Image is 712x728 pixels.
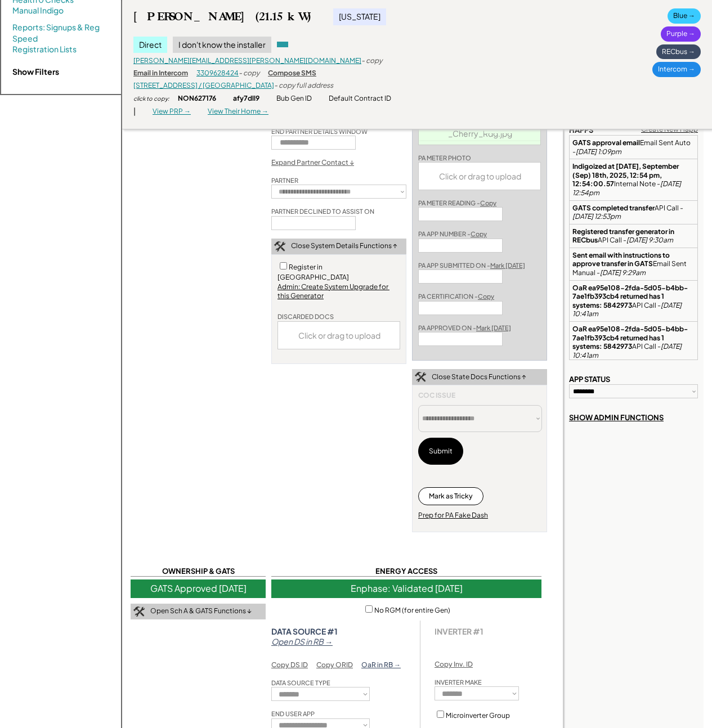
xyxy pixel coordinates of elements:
div: [US_STATE] [333,8,386,25]
div: Expand Partner Contact ↓ [271,158,354,168]
div: INVERTER #1 [435,626,483,636]
div: APP STATUS [569,374,610,384]
div: Email Sent Auto - [572,138,695,156]
div: Default Contract ID [329,94,391,104]
strong: DATA SOURCE #1 [271,626,338,636]
div: - copy [361,56,382,66]
button: Mark as Tricky [418,487,483,505]
div: Copy DS ID [271,660,308,670]
div: PA METER PHOTO [418,154,471,162]
div: PA APPROVED ON - [418,323,511,332]
a: Remove file [484,141,536,157]
a: 20251012_COLLAGE%20280_Cherry_Rdg.jpg [425,120,536,138]
div: - copy [239,69,259,78]
div: Bub Gen ID [276,94,312,104]
img: tool-icon.png [133,606,145,617]
div: | [133,106,136,117]
div: Email in Intercom [133,69,188,78]
div: OWNERSHIP & GATS [131,566,266,577]
em: [DATE] 12:54pm [572,179,682,197]
div: Create New Happ [641,125,698,134]
u: Copy [478,293,494,300]
div: Intercom → [652,62,701,77]
div: API Call - [572,204,695,221]
a: 20251012_COLLAGE%20280_Cherry_Rdg%20%281%29.jpg [423,144,538,170]
div: NON627176 [178,94,216,104]
strong: Sent email with instructions to approve transfer in GATS [572,251,671,268]
label: Register in [GEOGRAPHIC_DATA] [277,263,349,281]
div: DATA SOURCE TYPE [271,678,330,687]
div: ENERGY ACCESS [271,566,541,577]
div: Purple → [661,26,701,42]
div: - copy full address [274,81,333,91]
a: Registration Lists [12,44,77,55]
label: No RGM (for entire Gen) [374,606,450,614]
img: tool-icon.png [415,372,426,382]
div: View PRP → [153,107,191,116]
strong: GATS approval email [572,138,640,147]
div: I don't know the installer [173,37,271,53]
div: INVERTER MAKE [435,678,482,686]
div: OaR in RB → [361,660,401,670]
strong: OaR ea95e108-2fda-5d05-b4bb-7ae1fb393cb4 returned has 1 systems: 5842973 [572,325,688,350]
a: Reports: Signups & Reg Speed [12,22,110,44]
div: [PERSON_NAME] (21.15kW) [133,10,311,24]
div: PARTNER [271,176,298,185]
div: click to copy: [133,95,169,102]
div: Open Sch A & GATS Functions ↓ [150,606,252,616]
strong: Indigoized at [DATE], September (Sep) 18th, 2025, 12:54 pm, 12:54:00.57 [572,162,680,188]
div: HAPPS [569,125,593,135]
em: [DATE] 9:29am [600,268,646,277]
em: Open DS in RB → [271,636,333,646]
div: API Call - [572,227,695,245]
a: Manual Indigo [12,5,64,16]
div: Blue → [668,8,701,24]
strong: Registered transfer generator in RECbus [572,227,675,245]
div: END PARTNER DETAILS WINDOW [271,127,368,136]
strong: GATS completed transfer [572,204,655,212]
strong: Show Filters [12,66,59,77]
div: END USER APP [271,709,315,718]
em: [DATE] 9:30am [626,236,673,244]
button: Submit [418,438,463,465]
div: SHOW ADMIN FUNCTIONS [569,412,664,423]
div: Close State Docs Functions ↑ [432,372,526,382]
div: PA METER READING - [418,199,496,207]
a: [STREET_ADDRESS] / [GEOGRAPHIC_DATA] [133,81,274,89]
img: tool-icon.png [274,241,285,251]
div: Direct [133,37,167,53]
div: PA APP NUMBER - [418,230,487,238]
div: Admin: Create System Upgrade for this Generator [277,282,400,302]
div: API Call - [572,325,695,359]
div: Compose SMS [268,69,316,78]
div: Email Sent Manual - [572,251,695,277]
u: Mark [DATE] [476,324,511,331]
em: [DATE] 10:41am [572,342,683,359]
div: Copy ORID [316,660,353,670]
a: 3309628424 [196,69,239,77]
div: Enphase: Validated [DATE] [271,579,541,597]
div: Click or drag to upload [278,322,401,349]
a: [PERSON_NAME][EMAIL_ADDRESS][PERSON_NAME][DOMAIN_NAME] [133,56,361,65]
div: Close System Details Functions ↑ [291,241,397,251]
div: API Call - [572,284,695,318]
div: Internal Note - [572,162,695,197]
strong: OaR ea95e108-2fda-5d05-b4bb-7ae1fb393cb4 returned has 1 systems: 5842973 [572,284,688,309]
div: DISCARDED DOCS [277,312,334,321]
div: Click or drag to upload [419,163,541,190]
div: Copy Inv. ID [435,660,473,669]
div: PA CERTIFICATION - [418,292,494,300]
div: PA APP SUBMITTED ON - [418,261,525,269]
div: GATS Approved [DATE] [131,579,266,597]
em: [DATE] 10:41am [572,301,683,318]
div: afy7dll9 [233,94,259,104]
u: Mark [DATE] [490,262,525,269]
div: COC ISSUE [418,391,455,400]
em: [DATE] 1:09pm [576,147,621,156]
label: Microinverter Group [446,711,510,720]
div: View Their Home → [208,107,268,116]
em: [DATE] 12:53pm [572,212,621,221]
div: PARTNER DECLINED TO ASSIST ON [271,207,374,215]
